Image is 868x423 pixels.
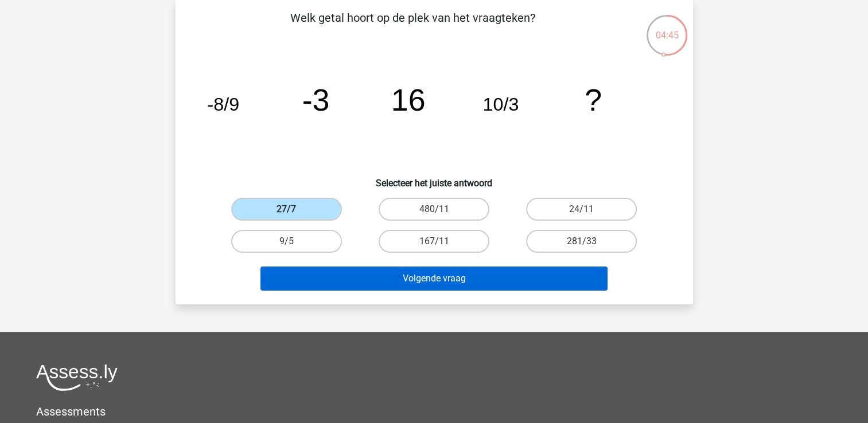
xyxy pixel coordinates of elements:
[36,364,118,391] img: Assessly logo
[482,94,519,115] tspan: 10/3
[194,169,675,189] h6: Selecteer het juiste antwoord
[645,14,688,42] div: 04:45
[391,83,425,117] tspan: 16
[379,198,489,221] label: 480/11
[231,230,342,253] label: 9/5
[194,9,632,44] p: Welk getal hoort op de plek van het vraagteken?
[36,405,832,418] h5: Assessments
[379,230,489,253] label: 167/11
[526,198,637,221] label: 24/11
[260,267,608,291] button: Volgende vraag
[302,83,329,117] tspan: -3
[231,198,342,221] label: 27/7
[585,83,602,117] tspan: ?
[207,94,239,115] tspan: -8/9
[526,230,637,253] label: 281/33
